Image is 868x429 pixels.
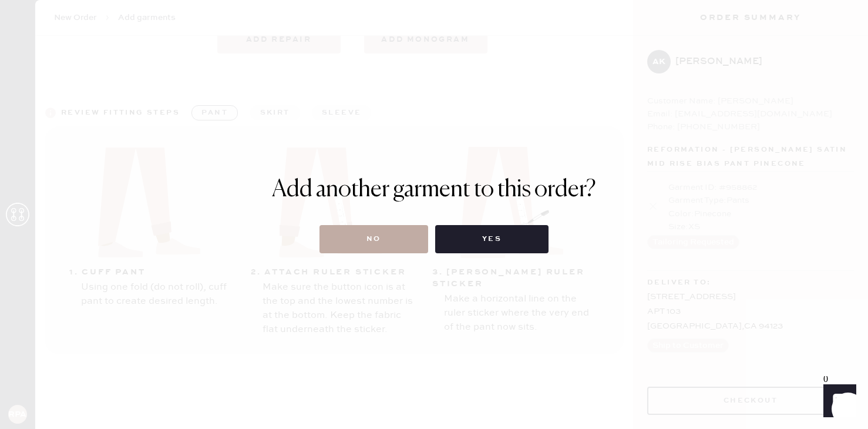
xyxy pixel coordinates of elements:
button: No [319,225,428,253]
button: Yes [435,225,549,253]
h1: Add another garment to this order? [272,176,596,204]
iframe: Front Chat [812,376,863,427]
